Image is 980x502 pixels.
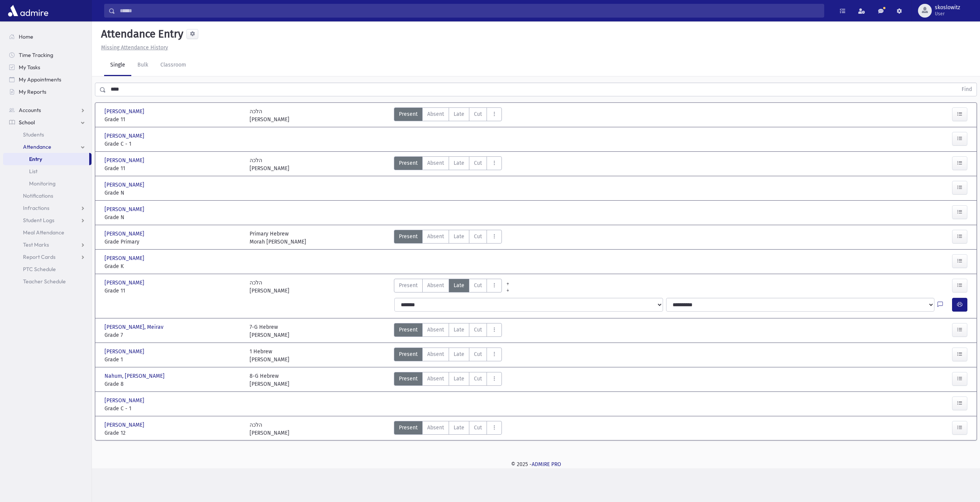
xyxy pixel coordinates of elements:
span: Time Tracking [19,52,53,58]
span: Test Marks [23,241,49,248]
a: Student Logs [3,214,91,226]
div: AttTypes [394,279,502,295]
div: AttTypes [394,107,502,123]
span: Late [454,232,464,240]
span: skoslowitz [935,5,960,11]
span: Grade 11 [105,115,242,123]
span: Present [399,350,418,358]
span: Grade 8 [105,380,242,388]
button: Find [957,83,977,96]
a: Attendance [3,141,91,153]
span: Cut [474,350,482,358]
span: [PERSON_NAME] [105,205,146,213]
span: Attendance [23,143,51,150]
span: Absent [427,281,444,289]
a: Time Tracking [3,49,91,61]
div: AttTypes [394,372,502,388]
span: Grade C - 1 [105,405,242,413]
a: ADMIRE PRO [532,461,561,468]
span: Grade N [105,213,242,221]
span: Present [399,281,418,289]
span: Meal Attendance [23,229,64,236]
span: [PERSON_NAME] [105,396,146,405]
span: Late [454,326,464,334]
span: Students [23,131,44,138]
span: [PERSON_NAME], Meirav [105,323,165,331]
div: הלכה [PERSON_NAME] [250,421,289,437]
a: Accounts [3,104,91,116]
span: Student Logs [23,217,54,224]
div: הלכה [PERSON_NAME] [250,156,289,172]
span: [PERSON_NAME] [105,254,146,262]
a: Test Marks [3,239,91,251]
div: © 2025 - [104,460,968,468]
a: Infractions [3,202,91,214]
span: Teacher Schedule [23,278,66,285]
a: My Reports [3,86,91,98]
span: List [29,168,38,175]
span: School [19,119,35,126]
a: My Tasks [3,61,91,73]
a: Missing Attendance History [98,44,168,51]
span: [PERSON_NAME] [105,348,146,356]
span: Cut [474,159,482,167]
span: Late [454,375,464,383]
span: Grade C - 1 [105,140,242,148]
div: Primary Hebrew Morah [PERSON_NAME] [250,230,306,246]
a: Teacher Schedule [3,275,91,288]
a: List [3,165,91,177]
span: Present [399,375,418,383]
span: Absent [427,375,444,383]
span: Nahum, [PERSON_NAME] [105,372,166,380]
span: Late [454,110,464,118]
span: Absent [427,232,444,240]
div: 7-G Hebrew [PERSON_NAME] [250,323,289,339]
span: Cut [474,232,482,240]
span: Present [399,110,418,118]
span: Report Cards [23,253,56,260]
span: [PERSON_NAME] [105,421,146,429]
span: Grade 7 [105,331,242,339]
span: Cut [474,326,482,334]
span: Present [399,424,418,432]
span: Notifications [23,192,53,199]
a: Entry [3,153,89,165]
div: AttTypes [394,323,502,339]
span: Grade 1 [105,356,242,364]
span: Grade 12 [105,429,242,437]
span: Cut [474,110,482,118]
span: Absent [427,110,444,118]
a: Notifications [3,190,91,202]
a: My Appointments [3,73,91,86]
a: Single [104,55,131,76]
div: AttTypes [394,421,502,437]
span: Present [399,159,418,167]
a: Bulk [131,55,154,76]
span: Late [454,350,464,358]
span: Cut [474,375,482,383]
a: Monitoring [3,177,91,190]
span: Cut [474,424,482,432]
span: PTC Schedule [23,266,56,273]
span: Absent [427,159,444,167]
div: AttTypes [394,156,502,172]
span: [PERSON_NAME] [105,230,146,238]
span: Entry [29,156,42,162]
div: AttTypes [394,348,502,364]
div: AttTypes [394,230,502,246]
span: Grade K [105,262,242,270]
span: Home [19,33,33,40]
span: Present [399,326,418,334]
span: Grade Primary [105,238,242,246]
span: Accounts [19,107,41,114]
span: Grade 11 [105,164,242,172]
span: [PERSON_NAME] [105,181,146,189]
span: Infractions [23,205,49,211]
span: Late [454,159,464,167]
u: Missing Attendance History [101,44,168,51]
div: הלכה [PERSON_NAME] [250,279,289,295]
div: הלכה [PERSON_NAME] [250,107,289,123]
a: Home [3,31,91,43]
a: School [3,116,91,128]
span: Grade 11 [105,287,242,295]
